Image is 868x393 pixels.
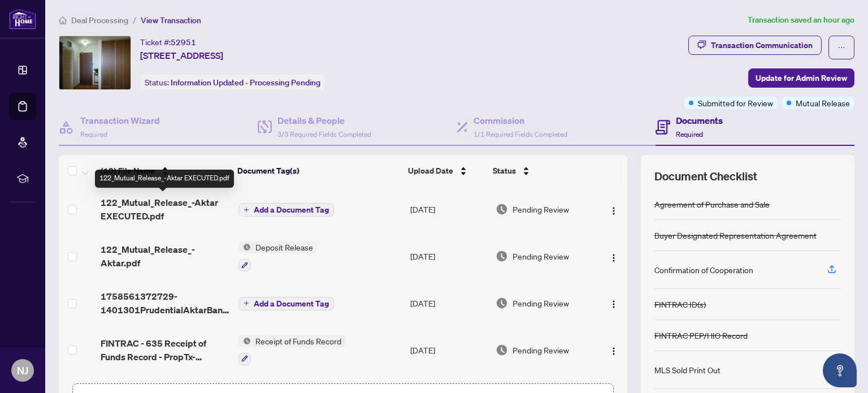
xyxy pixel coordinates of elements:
span: 3/3 Required Fields Completed [277,130,371,139]
img: Logo [609,300,618,309]
span: Upload Date [408,165,453,177]
img: Logo [609,206,618,215]
span: 122_Mutual_Release_-Aktar.pdf [101,243,229,270]
span: NJ [17,362,28,378]
span: plus [244,207,249,213]
span: Pending Review [513,344,569,356]
span: Update for Admin Review [756,69,847,87]
span: 52951 [171,37,196,47]
span: Required [80,130,107,139]
button: Add a Document Tag [238,297,334,310]
img: Logo [609,347,618,356]
div: MLS Sold Print Out [654,364,721,376]
img: Document Status [496,344,508,356]
td: [DATE] [406,187,491,232]
li: / [133,14,136,27]
img: logo [9,8,36,29]
span: Submitted for Review [698,97,773,109]
h4: Details & People [277,114,371,127]
h4: Documents [676,114,723,127]
span: [STREET_ADDRESS] [140,49,223,62]
button: Update for Admin Review [748,68,854,88]
span: Document Checklist [654,169,757,184]
span: Required [676,130,703,139]
span: FINTRAC - 635 Receipt of Funds Record - PropTx-OREA_[DATE] 13_07_11.pdf [101,336,229,364]
td: [DATE] [406,326,491,374]
td: [DATE] [406,232,491,280]
div: Status: [140,75,325,90]
span: plus [244,300,249,306]
span: Pending Review [513,203,569,215]
span: Add a Document Tag [254,300,329,308]
span: Receipt of Funds Record [251,335,346,347]
img: IMG-E12381059_1.jpg [59,36,131,89]
td: [DATE] [406,280,491,326]
div: Ticket #: [140,36,196,49]
img: Document Status [496,250,508,262]
span: Pending Review [513,297,569,309]
span: 1/1 Required Fields Completed [474,130,567,139]
button: Logo [605,294,623,312]
span: Deal Processing [71,15,128,25]
button: Logo [605,200,623,218]
th: Upload Date [403,155,488,187]
th: Document Tag(s) [233,155,404,187]
img: Status Icon [238,241,251,253]
span: Status [493,165,516,177]
th: (10) File Name [96,155,233,187]
span: Deposit Release [251,241,318,253]
span: home [59,16,67,24]
div: Transaction Communication [711,36,813,54]
button: Add a Document Tag [238,202,334,217]
span: 1758561372729-1401301PrudentialAktarBankDraftReci.pdf [101,290,229,317]
button: Add a Document Tag [238,296,334,310]
button: Status IconDeposit Release [238,241,318,271]
button: Open asap [823,353,857,387]
div: Confirmation of Cooperation [654,264,753,276]
img: Document Status [496,297,508,309]
button: Logo [605,341,623,359]
h4: Commission [474,114,567,127]
div: FINTRAC ID(s) [654,298,706,310]
button: Status IconReceipt of Funds Record [238,335,346,365]
article: Transaction saved an hour ago [748,14,854,27]
span: Information Updated - Processing Pending [171,77,320,88]
button: Transaction Communication [688,36,822,55]
img: Status Icon [238,335,251,347]
span: (10) File Name [101,165,155,177]
h4: Transaction Wizard [80,114,160,127]
div: FINTRAC PEP/HIO Record [654,329,748,342]
button: Logo [605,247,623,265]
th: Status [488,155,594,187]
span: 122_Mutual_Release_-Aktar EXECUTED.pdf [101,196,229,223]
span: Mutual Release [796,97,850,109]
div: Agreement of Purchase and Sale [654,198,770,210]
span: Pending Review [513,250,569,262]
span: View Transaction [141,15,201,25]
img: Document Status [496,203,508,215]
div: 122_Mutual_Release_-Aktar EXECUTED.pdf [95,170,234,188]
div: Buyer Designated Representation Agreement [654,229,817,241]
span: ellipsis [837,44,845,51]
span: Add a Document Tag [254,206,329,214]
img: Logo [609,253,618,262]
button: Add a Document Tag [238,203,334,217]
